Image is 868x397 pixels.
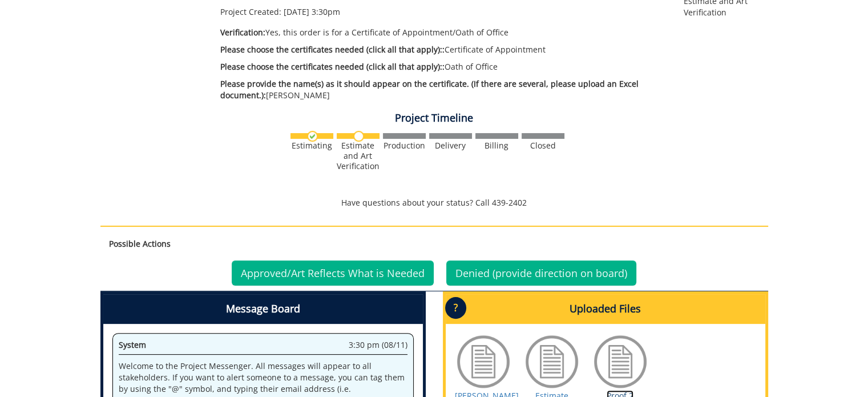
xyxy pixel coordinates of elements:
img: no [353,131,364,142]
div: Production [383,141,426,151]
div: Billing [475,141,518,151]
p: [PERSON_NAME] [220,78,667,101]
p: ? [445,297,466,319]
div: Delivery [429,141,472,151]
strong: Possible Actions [109,238,171,249]
p: Oath of Office [220,61,667,73]
span: Verification: [220,27,265,38]
div: Estimate and Art Verification [337,141,380,171]
div: Estimating [290,141,333,151]
p: Yes, this order is for a Certificate of Appointment/Oath of Office [220,27,667,38]
a: Denied (provide direction on board) [446,260,636,286]
span: [DATE] 3:30pm [284,6,340,17]
span: 3:30 pm (08/11) [349,339,407,351]
h4: Project Timeline [100,113,768,124]
h4: Uploaded Files [446,294,765,324]
div: Closed [522,141,564,151]
h4: Message Board [103,294,423,324]
span: Please choose the certificates needed (click all that apply):: [220,61,445,72]
span: Please choose the certificates needed (click all that apply):: [220,44,445,55]
img: checkmark [307,131,318,142]
p: Certificate of Appointment [220,44,667,55]
span: System [119,339,146,350]
span: Project Created: [220,6,281,17]
p: Have questions about your status? Call 439-2402 [100,197,768,208]
a: Approved/Art Reflects What is Needed [232,260,434,286]
span: Please provide the name(s) as it should appear on the certificate. (If there are several, please ... [220,78,639,101]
